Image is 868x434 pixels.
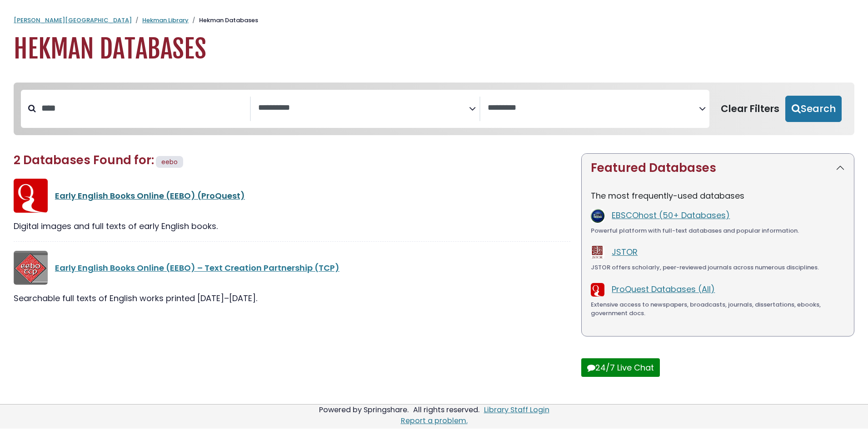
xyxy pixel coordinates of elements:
a: JSTOR [612,246,638,258]
textarea: Search [488,103,699,113]
h1: Hekman Databases [14,34,854,64]
p: The most frequently-used databases [591,190,845,202]
input: Search database by title or keyword [36,101,250,116]
button: Submit for Search Results [785,96,842,122]
textarea: Search [258,103,469,113]
div: JSTOR offers scholarly, peer-reviewed journals across numerous disciplines. [591,263,845,272]
span: eebo [161,157,178,166]
button: Featured Databases [582,154,854,182]
div: Extensive access to newspapers, broadcasts, journals, dissertations, ebooks, government docs. [591,300,845,318]
a: Early English Books Online (EEBO) – Text Creation Partnership (TCP) [55,262,339,273]
button: Clear Filters [715,96,785,122]
div: Digital images and full texts of early English books. [14,220,570,232]
button: 24/7 Live Chat [581,358,660,377]
a: Library Staff Login [484,405,549,415]
a: Early English Books Online (EEBO) (ProQuest) [55,190,245,201]
div: Powerful platform with full-text databases and popular information. [591,226,845,235]
a: [PERSON_NAME][GEOGRAPHIC_DATA] [14,16,132,24]
a: Hekman Library [142,16,189,24]
div: Searchable full texts of English works printed [DATE]–[DATE]. [14,292,570,304]
a: EBSCOhost (50+ Databases) [612,210,730,221]
nav: breadcrumb [14,16,854,25]
li: Hekman Databases [189,16,258,25]
nav: Search filters [14,83,854,135]
span: 2 Databases Found for: [14,152,154,168]
div: Powered by Springshare. [318,405,410,415]
a: Report a problem. [401,415,468,426]
a: ProQuest Databases (All) [612,283,715,295]
div: All rights reserved. [412,405,481,415]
